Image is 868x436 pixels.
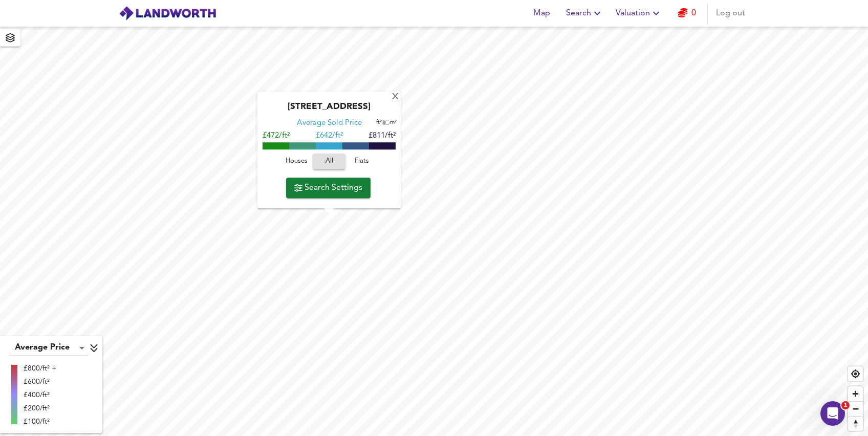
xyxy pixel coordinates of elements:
button: Zoom in [848,386,863,401]
button: Log out [712,3,749,24]
div: £400/ft² [24,390,56,400]
button: All [313,154,345,169]
span: Flats [348,156,376,167]
span: £ 642/ft² [316,132,343,140]
button: 0 [670,3,703,24]
span: 1 [841,401,850,409]
span: Search [566,6,603,20]
button: Zoom out [848,401,863,416]
button: Find my location [848,366,863,381]
button: Search Settings [286,178,371,198]
span: Search Settings [294,181,362,195]
span: ft² [376,120,382,125]
button: Valuation [612,3,666,24]
button: Map [525,3,558,24]
div: £600/ft² [24,377,56,387]
span: All [318,156,340,167]
div: £100/ft² [24,417,56,427]
button: Search [562,3,607,24]
button: Reset bearing to north [848,416,863,431]
span: £811/ft² [368,132,396,140]
button: Flats [345,154,378,169]
div: Average Sold Price [297,118,362,128]
div: £800/ft² + [24,363,56,374]
span: m² [390,120,397,125]
span: £472/ft² [263,132,290,140]
iframe: Intercom live chat [820,401,845,426]
div: X [391,93,400,102]
button: Houses [280,154,313,169]
div: £200/ft² [24,403,56,413]
span: Houses [283,156,310,167]
div: [STREET_ADDRESS] [263,102,396,118]
span: Valuation [616,6,662,20]
span: Zoom out [848,402,863,416]
div: Average Price [9,340,88,356]
img: logo [119,6,216,21]
span: Reset bearing to north [848,417,863,431]
span: Map [529,6,554,20]
a: 0 [678,6,696,20]
span: Log out [716,6,745,20]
